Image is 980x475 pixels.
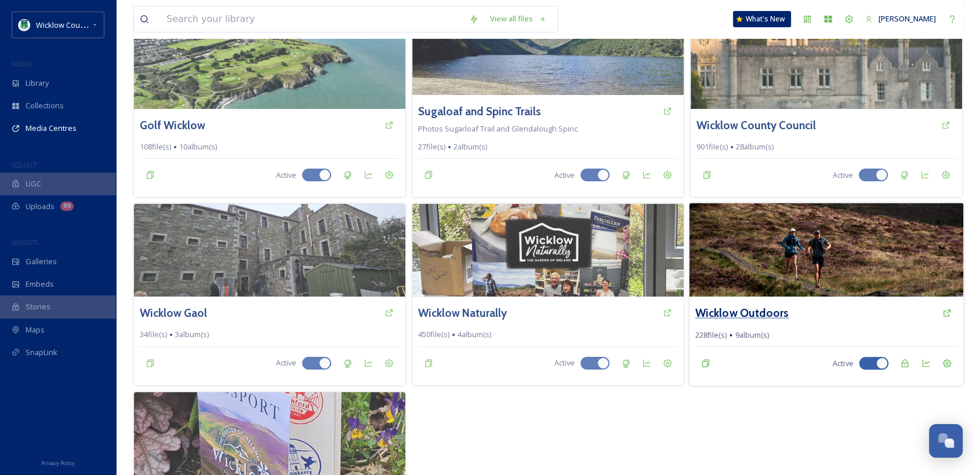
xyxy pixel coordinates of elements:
span: Active [554,170,575,181]
img: Glendalough%20upper%20lake.jpg [412,2,684,95]
span: Maps [26,324,45,335]
span: Active [276,170,296,181]
span: 108 file(s) [140,141,171,152]
span: Library [26,78,49,89]
a: Wicklow Gaol [140,305,207,321]
a: Privacy Policy [41,455,75,469]
a: What's New [733,11,791,27]
span: Collections [26,100,64,111]
span: SnapLink [26,347,57,358]
span: Active [554,357,575,368]
span: 2 album(s) [453,141,487,152]
span: Stories [26,301,50,312]
img: D3S_7435.jpg [689,203,964,297]
img: -IMG_0797.jpeg [412,204,684,297]
a: Wicklow County Council [696,117,816,134]
span: 10 album(s) [179,141,217,152]
a: [PERSON_NAME] [859,8,942,30]
a: Sugaloaf and Spinc Trails [418,103,541,120]
span: UGC [26,178,41,189]
span: Active [833,170,853,181]
span: Active [833,358,853,369]
span: 27 file(s) [418,141,445,152]
span: Wicklow County Council [36,19,118,30]
span: 901 file(s) [696,141,728,152]
img: flat%20roof2.jpg [134,204,405,297]
input: Search your library [161,6,463,32]
a: Wicklow Naturally [418,305,507,321]
span: 450 file(s) [418,329,449,340]
span: 4 album(s) [458,329,491,340]
span: Active [276,357,296,368]
span: 228 file(s) [695,330,727,341]
img: download%20(9).png [19,19,30,31]
span: Media Centres [26,123,77,134]
span: WIDGETS [12,238,38,247]
span: [PERSON_NAME] [879,13,936,24]
span: Uploads [26,201,55,212]
span: 28 album(s) [736,141,774,152]
span: Embeds [26,279,54,290]
span: Privacy Policy [41,459,75,467]
a: Wicklow Outdoors [695,305,789,321]
span: MEDIA [12,60,32,68]
div: 99 [60,202,74,211]
img: DJI_0433.JPG [134,16,405,109]
span: 9 album(s) [735,330,769,341]
a: Golf Wicklow [140,117,205,134]
span: 34 file(s) [140,329,167,340]
span: Photos Sugarloaf Trail and Glendalough Spinc [418,123,578,134]
span: COLLECT [12,160,37,169]
button: Open Chat [929,424,963,458]
img: EcoTrail%20Wickow%2C%20Killruddery%2C%20Bray%2C%20Co.%20Wicklow.jpg [691,16,962,109]
span: 3 album(s) [175,329,209,340]
span: Galleries [26,256,57,267]
a: View all files [484,8,552,30]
